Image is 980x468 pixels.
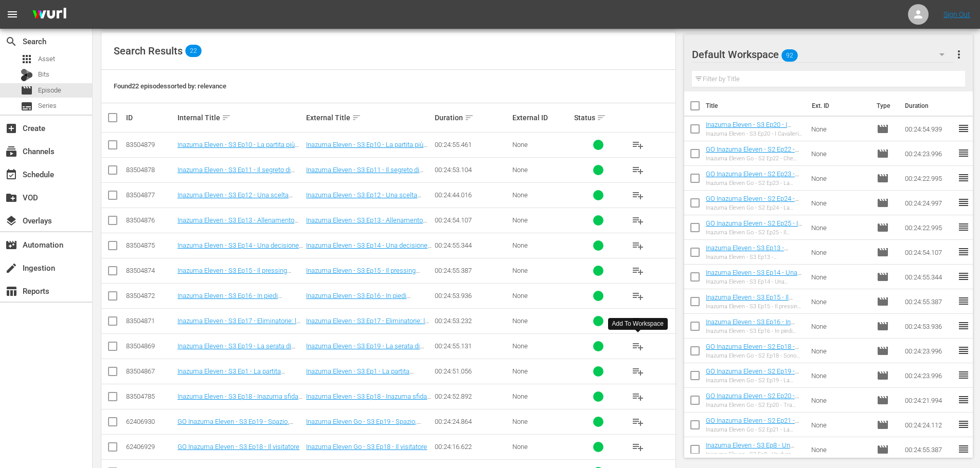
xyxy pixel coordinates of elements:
td: 00:24:55.344 [901,265,957,289]
div: None [512,216,571,224]
div: 00:24:24.864 [435,418,509,425]
div: None [512,191,571,199]
div: ID [126,114,174,122]
td: 00:24:53.936 [901,314,957,339]
span: Episode [877,320,889,332]
a: Inazuma Eleven - S3 Ep10 - La partita più importante [177,141,299,156]
span: reorder [957,246,970,258]
div: Inazuma Eleven - S3 Ep14 - Una decisione inaspettata [706,278,803,285]
span: Episode [877,271,889,283]
span: Episode [877,443,889,456]
span: Episode [877,221,889,234]
span: 92 [781,45,798,66]
a: Inazuma Eleven - S3 Ep1 - La partita decisiva [306,367,414,383]
span: Episode [877,394,889,406]
span: playlist_add [632,441,644,453]
td: 00:24:22.995 [901,166,957,191]
span: Automation [5,239,17,251]
div: 83504874 [126,267,174,274]
td: None [807,339,873,363]
span: menu [6,8,19,21]
div: Inazuma Eleven Go - S2 Ep18 - Sono tornati tutti [706,352,803,359]
div: 83504785 [126,392,174,400]
div: Inazuma Eleven Go - S2 Ep24 - La Zanark Domain! [706,204,803,211]
span: Series [38,101,57,111]
span: 22 [185,45,202,57]
span: playlist_add [632,290,644,302]
span: playlist_add [632,340,644,352]
a: Inazuma Eleven - S3 Ep8 - Un duro confronto tra [PERSON_NAME]! [706,441,794,464]
button: playlist_add [626,409,650,434]
span: reorder [957,221,970,233]
div: 00:24:55.387 [435,267,509,274]
div: 62406930 [126,418,174,425]
span: reorder [957,270,970,283]
button: more_vert [953,42,965,67]
span: Bits [38,69,49,80]
a: Inazuma Eleven - S3 Ep16 - In piedi capitano [706,318,795,333]
div: 00:24:16.622 [435,443,509,451]
td: 00:24:55.387 [901,289,957,314]
span: playlist_add [632,265,644,277]
a: Inazuma Eleven Go - S3 Ep18 - Il visitatore [306,443,427,451]
div: 00:24:52.892 [435,392,509,400]
div: Inazuma Eleven - S3 Ep13 - Allenamento nel fango [706,254,803,260]
a: GO Inazuma Eleven - S2 Ep24 - La Zanark Domain! [706,195,799,210]
div: Inazuma Eleven Go - S2 Ep19 - La pulzella in armatura! [706,377,803,384]
button: playlist_add [626,309,650,333]
td: 00:24:22.995 [901,215,957,240]
button: playlist_add [626,158,650,182]
div: 83504879 [126,141,174,148]
a: GO Inazuma Eleven - S2 Ep19 - La pulzella in armatura! [706,367,799,383]
span: Channels [5,145,17,158]
a: Inazuma Eleven - S3 Ep15 - Il pressing perfetto [306,267,420,282]
span: Found 22 episodes sorted by: relevance [114,82,226,90]
button: playlist_add [626,183,650,208]
td: None [807,191,873,215]
td: None [807,289,873,314]
div: Inazuma Eleven Go - S2 Ep25 - Il potere di [PERSON_NAME] [706,229,803,236]
div: None [512,367,571,375]
div: 00:24:53.232 [435,317,509,325]
span: Episode [877,295,889,308]
td: None [807,166,873,191]
div: None [512,418,571,425]
div: None [512,141,571,148]
a: Inazuma Eleven - S3 Ep12 - Una scelta dolorosa [177,191,293,207]
span: Episode [21,84,33,97]
td: 00:24:23.996 [901,141,957,166]
span: playlist_add [632,365,644,378]
span: Asset [21,53,33,65]
button: playlist_add [626,208,650,233]
td: None [807,215,873,240]
button: playlist_add [626,133,650,157]
a: Inazuma Eleven - S3 Ep17 - Eliminatorie: la sfida finale [306,317,429,332]
a: Inazuma Eleven - S3 Ep16 - In piedi capitano [177,292,282,307]
span: reorder [957,344,970,357]
a: Sign Out [943,10,970,18]
div: 00:24:55.131 [435,342,509,350]
div: Status [574,111,622,124]
div: 62406929 [126,443,174,451]
button: playlist_add [626,233,650,258]
td: 00:24:55.387 [901,437,957,462]
div: 00:24:55.344 [435,241,509,249]
span: Search Results [114,45,183,57]
th: Title [706,91,806,120]
div: Inazuma Eleven Go - S2 Ep20 - Tra una stoccata e l'altra [706,402,803,408]
a: GO Inazuma Eleven - S2 Ep25 - Il potere di [PERSON_NAME] [706,219,802,235]
div: Inazuma Eleven - S3 Ep8 - Un duro confronto tra [PERSON_NAME]! [706,451,803,458]
span: playlist_add [632,239,644,252]
div: 00:24:44.016 [435,191,509,199]
div: None [512,317,571,325]
div: None [512,241,571,249]
a: GO Inazuma Eleven - S2 Ep22 - Che spasso [PERSON_NAME]! [706,145,799,161]
a: GO Inazuma Eleven - S2 Ep21 - La bandiera del giuramento [706,417,799,432]
span: reorder [957,295,970,307]
div: 83504875 [126,241,174,249]
span: playlist_add [632,164,644,176]
td: None [807,363,873,388]
span: playlist_add [632,416,644,428]
td: None [807,388,873,413]
div: Inazuma Eleven Go - S2 Ep23 - La Fortezza di [PERSON_NAME] [706,180,803,186]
